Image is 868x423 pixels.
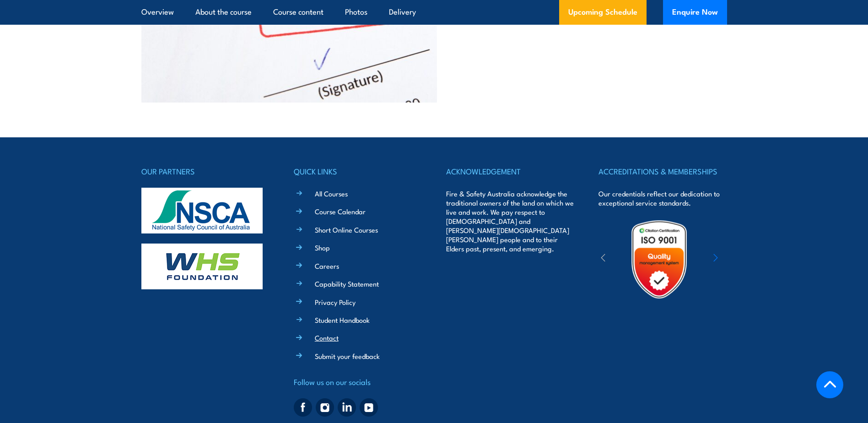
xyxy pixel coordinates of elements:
[700,244,779,275] img: ewpa-logo
[141,244,263,289] img: whs-logo-footer
[315,297,356,307] a: Privacy Policy
[598,189,727,207] p: Our credentials reflect our dedication to exceptional service standards.
[294,165,422,178] h4: QUICK LINKS
[315,189,348,198] a: All Courses
[446,165,574,178] h4: ACKNOWLEDGEMENT
[598,165,727,178] h4: ACCREDITATIONS & MEMBERSHIPS
[141,188,263,233] img: nsca-logo-footer
[315,333,339,342] a: Contact
[315,315,370,325] a: Student Handbook
[446,189,574,253] p: Fire & Safety Australia acknowledge the traditional owners of the land on which we live and work....
[315,351,380,361] a: Submit your feedback
[315,261,339,271] a: Careers
[619,219,699,299] img: Untitled design (19)
[141,165,270,178] h4: OUR PARTNERS
[315,243,330,252] a: Shop
[315,225,378,234] a: Short Online Courses
[294,375,422,388] h4: Follow us on our socials
[315,206,366,216] a: Course Calendar
[315,279,379,288] a: Capability Statement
